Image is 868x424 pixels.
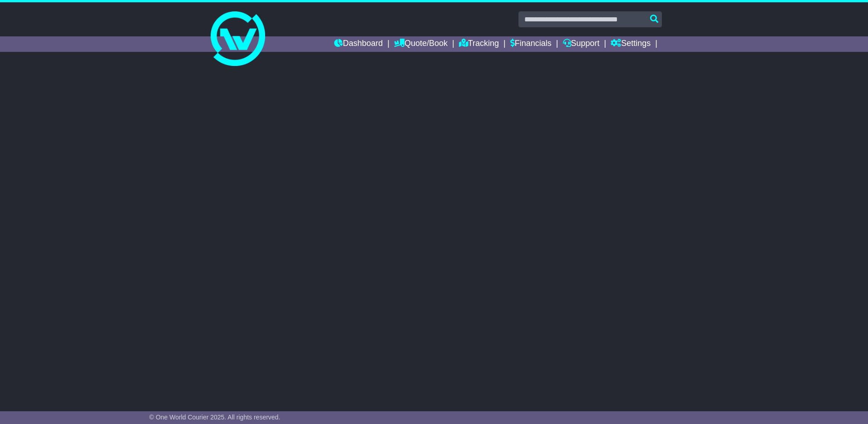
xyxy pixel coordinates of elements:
[149,414,281,421] span: © One World Courier 2025. All rights reserved.
[611,36,651,52] a: Settings
[510,36,552,52] a: Financials
[563,36,600,52] a: Support
[334,36,383,52] a: Dashboard
[459,36,499,52] a: Tracking
[394,36,448,52] a: Quote/Book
